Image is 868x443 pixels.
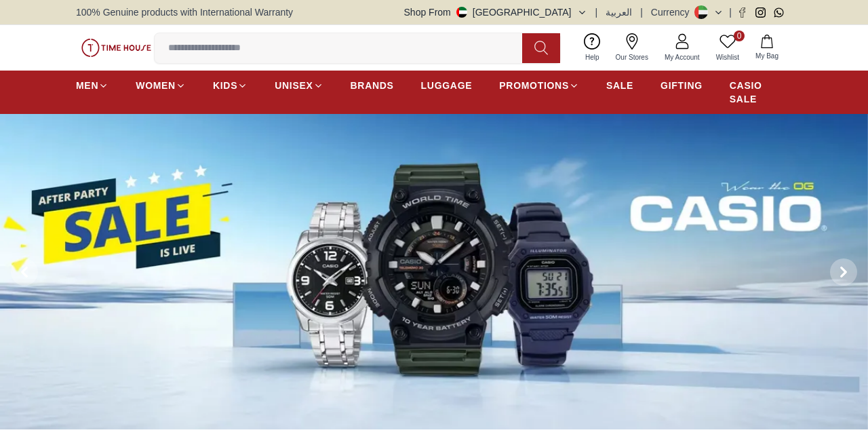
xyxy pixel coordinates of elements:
a: Facebook [737,7,747,18]
a: UNISEX [275,73,323,98]
a: SALE [606,73,633,98]
a: GIFTING [660,73,703,98]
span: Our Stores [610,52,654,62]
div: Currency [651,5,695,19]
span: | [595,5,598,19]
a: 0Wishlist [708,31,747,65]
a: WOMEN [136,73,186,98]
span: | [640,5,643,19]
span: LUGGAGE [421,79,473,92]
a: BRANDS [351,73,394,98]
a: Our Stores [608,31,656,65]
a: Whatsapp [774,7,784,18]
a: LUGGAGE [421,73,473,98]
span: My Account [659,52,705,62]
a: Help [577,31,608,65]
span: Help [580,52,605,62]
img: ... [81,39,151,56]
span: GIFTING [660,79,703,92]
span: CASIO SALE [730,79,792,106]
span: Wishlist [711,52,745,62]
span: KIDS [213,79,237,92]
a: PROMOTIONS [499,73,579,98]
button: My Bag [747,32,787,64]
button: Shop From[GEOGRAPHIC_DATA] [404,5,587,19]
span: 0 [734,31,745,41]
span: 100% Genuine products with International Warranty [76,5,293,19]
span: MEN [76,79,98,92]
span: My Bag [750,51,784,61]
span: | [729,5,732,19]
button: العربية [606,5,632,19]
span: SALE [606,79,633,92]
a: KIDS [213,73,248,98]
a: MEN [76,73,108,98]
a: Instagram [755,7,766,18]
span: UNISEX [275,79,313,92]
img: United Arab Emirates [456,7,467,18]
span: PROMOTIONS [499,79,569,92]
span: BRANDS [351,79,394,92]
a: CASIO SALE [730,73,792,111]
span: WOMEN [136,79,176,92]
